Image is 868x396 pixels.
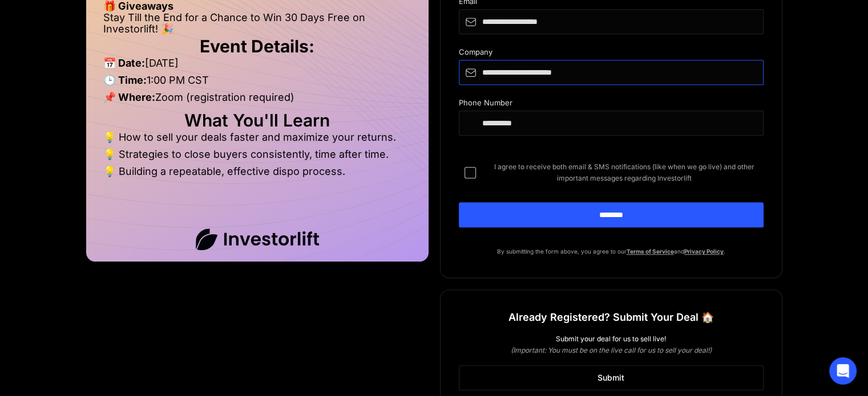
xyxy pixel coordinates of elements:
em: (Important: You must be on the live call for us to sell your deal!) [511,346,712,354]
div: Phone Number [459,99,764,111]
a: Terms of Service [627,248,674,255]
strong: Event Details: [200,36,314,56]
li: 💡 Strategies to close buyers consistently, time after time. [103,149,411,166]
div: Company [459,48,764,60]
li: 💡 Building a repeatable, effective dispo process. [103,166,411,177]
li: Stay Till the End for a Chance to Win 30 Days Free on Investorlift! 🎉 [103,12,411,35]
h2: What You'll Learn [103,115,411,126]
strong: 🕒 Time: [103,74,147,86]
span: I agree to receive both email & SMS notifications (like when we go live) and other important mess... [485,161,764,184]
li: [DATE] [103,58,411,75]
strong: 📅 Date: [103,57,145,69]
h1: Already Registered? Submit Your Deal 🏠 [508,307,714,328]
p: By submitting the form above, you agree to our and . [459,246,764,257]
div: Open Intercom Messenger [829,357,857,385]
a: Privacy Policy [684,248,724,255]
div: Submit your deal for us to sell live! [459,333,764,345]
a: Submit [459,365,764,390]
li: Zoom (registration required) [103,92,411,109]
li: 1:00 PM CST [103,75,411,92]
strong: 📌 Where: [103,91,155,103]
li: 💡 How to sell your deals faster and maximize your returns. [103,132,411,149]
